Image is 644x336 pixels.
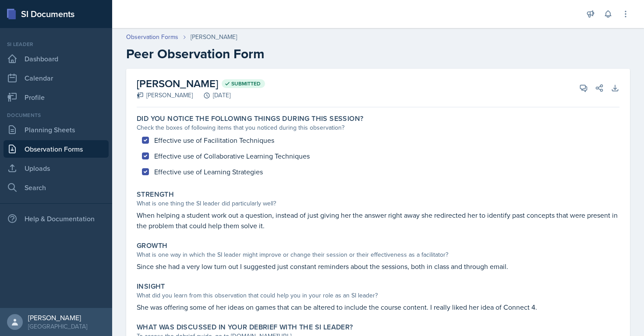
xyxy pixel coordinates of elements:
p: When helping a student work out a question, instead of just giving her the answer right away she ... [137,210,619,231]
div: [PERSON_NAME] [191,32,237,42]
a: Calendar [4,69,109,87]
a: Observation Forms [4,140,109,158]
a: Uploads [4,159,109,177]
div: [DATE] [193,91,230,100]
span: Submitted [231,80,261,87]
a: Observation Forms [126,32,178,42]
div: [PERSON_NAME] [28,313,87,322]
div: [PERSON_NAME] [137,91,193,100]
a: Dashboard [4,50,109,67]
a: Profile [4,88,109,106]
h2: Peer Observation Form [126,46,630,62]
label: Strength [137,190,174,199]
label: Insight [137,282,165,291]
a: Planning Sheets [4,121,109,138]
h2: [PERSON_NAME] [137,76,265,92]
p: She was offering some of her ideas on games that can be altered to include the course content. I ... [137,302,619,312]
a: Search [4,179,109,196]
label: Did you notice the following things during this session? [137,114,363,123]
p: Since she had a very low turn out I suggested just constant reminders about the sessions, both in... [137,261,619,272]
div: Documents [4,111,109,119]
div: Help & Documentation [4,210,109,227]
div: [GEOGRAPHIC_DATA] [28,322,87,331]
label: What was discussed in your debrief with the SI Leader? [137,323,353,332]
div: What is one thing the SI leader did particularly well? [137,199,619,208]
div: What did you learn from this observation that could help you in your role as an SI leader? [137,291,619,300]
div: Si leader [4,40,109,48]
div: What is one way in which the SI leader might improve or change their session or their effectivene... [137,250,619,259]
div: Check the boxes of following items that you noticed during this observation? [137,123,619,132]
label: Growth [137,241,167,250]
